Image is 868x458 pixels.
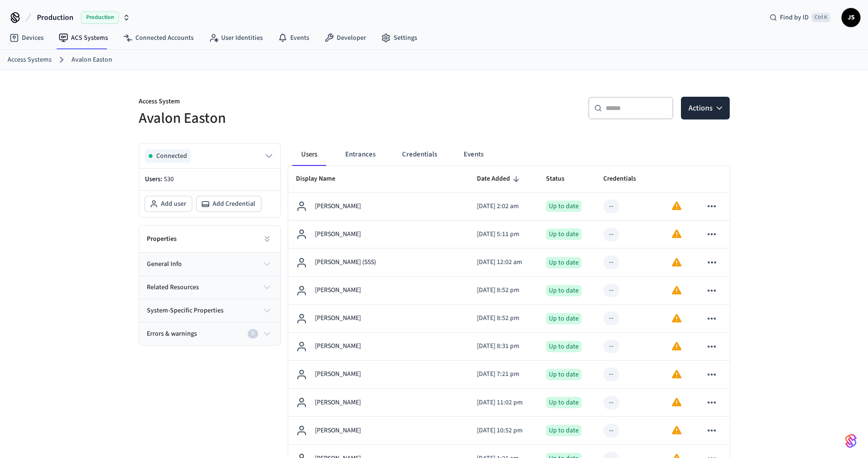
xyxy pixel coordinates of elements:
div: -- [609,426,614,436]
span: Display Name [296,172,348,186]
a: ACS Systems [51,29,116,46]
p: [DATE] 2:02 am [477,202,531,211]
p: [DATE] 10:52 pm [477,426,531,436]
p: [PERSON_NAME] [315,285,361,295]
p: Users: [145,174,275,184]
span: Connected [156,151,187,161]
h5: Avalon Easton [139,109,429,128]
p: [DATE] 11:02 pm [477,398,531,408]
span: 530 [164,174,174,184]
p: [PERSON_NAME] [315,229,361,239]
div: -- [609,257,614,267]
p: [PERSON_NAME] [315,341,361,351]
button: system-specific properties [139,299,280,322]
span: JS [842,9,859,26]
p: [DATE] 8:52 pm [477,285,531,295]
button: Entrances [338,143,383,166]
div: Up to date [546,369,582,380]
p: [DATE] 8:52 pm [477,313,531,323]
img: SeamLogoGradient.69752ec5.svg [845,433,857,449]
span: Add user [161,199,186,209]
span: Production [37,12,73,23]
p: [PERSON_NAME] [315,426,361,436]
div: -- [609,229,614,239]
button: related resources [139,276,280,299]
a: Events [270,29,317,46]
span: general info [147,259,182,269]
a: Settings [374,29,425,46]
div: Up to date [546,201,582,212]
div: Up to date [546,341,582,352]
div: -- [609,202,614,211]
span: Ctrl K [812,13,830,22]
p: [PERSON_NAME] [315,313,361,323]
span: Find by ID [780,13,809,22]
span: Add Credential [213,199,255,209]
a: Developer [317,29,374,46]
div: -- [609,285,614,295]
span: Date Added [477,172,522,186]
span: Status [546,172,577,186]
button: Add user [145,196,192,211]
button: general info [139,253,280,275]
h2: Properties [147,234,177,244]
div: Up to date [546,397,582,408]
span: Errors & warnings [147,329,197,339]
div: Find by IDCtrl K [762,9,838,26]
a: Avalon Easton [72,55,112,65]
div: -- [609,313,614,323]
div: Up to date [546,425,582,436]
button: Add Credential [197,196,261,211]
div: -- [609,398,614,408]
div: -- [609,369,614,379]
button: Errors & warnings0 [139,322,280,345]
p: [DATE] 8:31 pm [477,341,531,351]
span: system-specific properties [147,306,224,316]
button: Actions [681,97,730,119]
p: [PERSON_NAME] [315,369,361,379]
div: Up to date [546,313,582,324]
button: Connected [145,149,275,163]
button: Events [456,143,491,166]
span: Credentials [603,172,648,186]
div: Up to date [546,257,582,268]
button: JS [841,8,860,27]
div: Up to date [546,229,582,240]
button: Credentials [394,143,445,166]
p: Access System [139,97,429,109]
p: [PERSON_NAME] [315,202,361,211]
button: Users [292,143,326,166]
span: related resources [147,283,199,293]
a: Access Systems [8,55,52,65]
a: User Identities [201,29,270,46]
p: [PERSON_NAME] [315,398,361,408]
span: Production [81,11,119,24]
a: Connected Accounts [116,29,201,46]
div: Up to date [546,285,582,296]
div: 0 [248,329,258,339]
a: Devices [2,29,51,46]
div: -- [609,341,614,351]
p: [DATE] 5:11 pm [477,229,531,239]
p: [DATE] 7:21 pm [477,369,531,379]
p: [PERSON_NAME] (SSS) [315,257,376,267]
p: [DATE] 12:02 am [477,257,531,267]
